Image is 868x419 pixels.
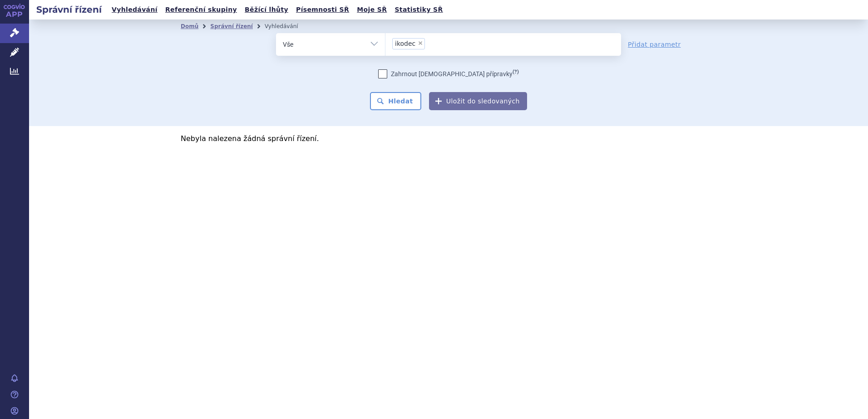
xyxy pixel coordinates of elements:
[242,4,291,16] a: Běžící lhůty
[181,23,198,29] a: Domů
[428,38,433,49] input: ikodec
[109,4,160,16] a: Vyhledávání
[513,69,519,75] abbr: (?)
[293,4,352,16] a: Písemnosti SŘ
[418,40,423,46] span: ×
[392,4,445,16] a: Statistiky SŘ
[163,4,240,16] a: Referenční skupiny
[265,19,310,33] li: Vyhledávání
[210,23,253,29] a: Správní řízení
[378,69,519,78] label: Zahrnout [DEMOGRAPHIC_DATA] přípravky
[354,4,390,16] a: Moje SŘ
[181,135,716,142] p: Nebyla nalezena žádná správní řízení.
[429,92,527,110] button: Uložit do sledovaných
[29,3,109,16] h2: Správní řízení
[395,40,415,47] span: ikodec
[628,40,681,49] a: Přidat parametr
[370,92,421,110] button: Hledat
